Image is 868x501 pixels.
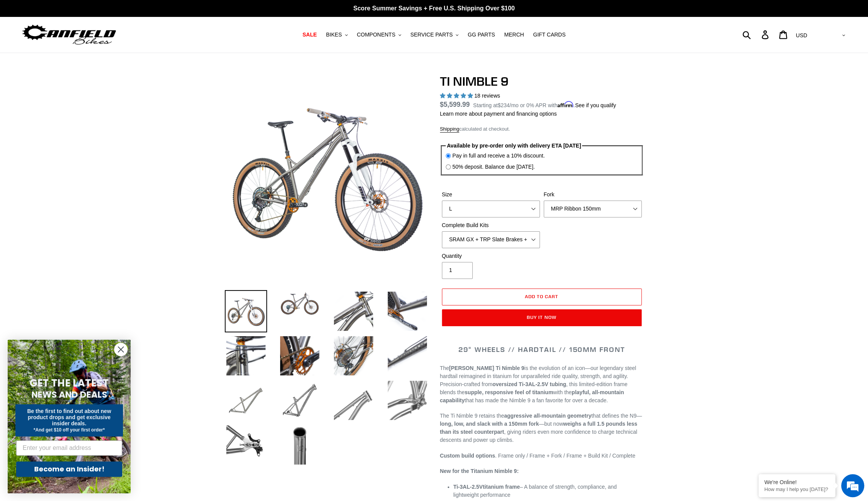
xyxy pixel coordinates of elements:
[322,30,351,40] button: BIKES
[764,486,830,492] p: How may I help you today?
[473,100,616,109] p: Starting at /mo or 0% APR with .
[575,102,616,108] a: See if you qualify - Learn more about Affirm Financing (opens in modal)
[386,379,428,421] img: Load image into Gallery viewer, TI NIMBLE 9
[452,152,544,160] label: Pay in full and receive a 10% discount.
[225,379,267,421] img: Load image into Gallery viewer, TI NIMBLE 9
[16,440,122,456] input: Enter your email address
[33,427,105,433] span: *And get $10 off your first order*
[440,453,495,459] strong: Custom build options
[453,484,520,490] strong: titanium frame
[326,32,342,38] span: BIKES
[332,335,375,377] img: Load image into Gallery viewer, TI NIMBLE 9
[225,424,267,466] img: Load image into Gallery viewer, TI NIMBLE 9
[440,126,460,133] a: Shipping
[332,379,375,421] img: Load image into Gallery viewer, TI NIMBLE 9
[492,381,566,387] strong: oversized Ti-3AL-2.5V tubing
[442,252,540,260] label: Quantity
[558,101,574,108] span: Affirm
[442,309,642,326] button: Buy it now
[386,290,428,332] img: Load image into Gallery viewer, TI NIMBLE 9
[225,335,267,377] img: Load image into Gallery viewer, TI NIMBLE 9
[764,479,830,485] div: We're Online!
[410,32,453,38] span: SERVICE PARTS
[525,294,558,299] span: Add to cart
[500,30,528,40] a: MERCH
[453,483,644,499] li: – A balance of strength, compliance, and lightweight performance
[468,32,495,38] span: GG PARTS
[458,345,625,354] span: 29" WHEELS // HARDTAIL // 150MM FRONT
[440,452,644,460] p: . Frame only / Frame + Fork / Frame + Build Kit / Complete
[27,408,111,426] span: Be the first to find out about new product drops and get exclusive insider deals.
[504,32,524,38] span: MERCH
[30,376,109,390] span: GET THE LATEST
[21,23,117,47] img: Canfield Bikes
[440,111,557,117] a: Learn more about payment and financing options
[452,163,535,171] label: 50% deposit. Balance due [DATE].
[440,421,637,435] strong: weighs a full 1.5 pounds less than its steel counterpart
[114,343,128,356] button: Close dialog
[440,468,519,474] strong: New for the Titanium Nimble 9:
[279,335,321,377] img: Load image into Gallery viewer, TI NIMBLE 9
[353,30,405,40] button: COMPONENTS
[446,142,582,150] legend: Available by pre-order only with delivery ETA [DATE]
[442,289,642,305] button: Add to cart
[504,413,591,419] strong: aggressive all-mountain geometry
[279,290,321,317] img: Load image into Gallery viewer, TI NIMBLE 9
[299,30,320,40] a: SALE
[442,221,540,229] label: Complete Build Kits
[407,30,462,40] button: SERVICE PARTS
[440,101,470,108] span: $5,599.99
[449,365,524,371] strong: [PERSON_NAME] Ti Nimble 9
[440,421,539,427] strong: long, low, and slack with a 150mm fork
[747,26,766,43] input: Search
[225,290,267,332] img: Load image into Gallery viewer, TI NIMBLE 9
[464,30,499,40] a: GG PARTS
[442,191,540,199] label: Size
[16,461,122,477] button: Become an Insider!
[440,74,644,89] h1: TI NIMBLE 9
[544,191,642,199] label: Fork
[302,32,317,38] span: SALE
[440,412,644,444] p: The Ti Nimble 9 retains the that defines the N9— —but now , giving riders even more confidence to...
[533,32,566,38] span: GIFT CARDS
[32,388,107,401] span: NEWS AND DEALS
[386,335,428,377] img: Load image into Gallery viewer, TI NIMBLE 9
[453,484,483,490] span: Ti-3AL-2.5V
[474,93,500,99] span: 18 reviews
[357,32,395,38] span: COMPONENTS
[440,93,475,99] span: 4.89 stars
[279,379,321,421] img: Load image into Gallery viewer, TI NIMBLE 9
[279,424,321,466] img: Load image into Gallery viewer, TI NIMBLE 9
[440,125,644,133] div: calculated at checkout.
[332,290,375,332] img: Load image into Gallery viewer, TI NIMBLE 9
[529,30,569,40] a: GIFT CARDS
[498,102,510,108] span: $234
[465,389,553,395] strong: supple, responsive feel of titanium
[440,364,644,405] p: The is the evolution of an icon—our legendary steel hardtail reimagined in titanium for unparalle...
